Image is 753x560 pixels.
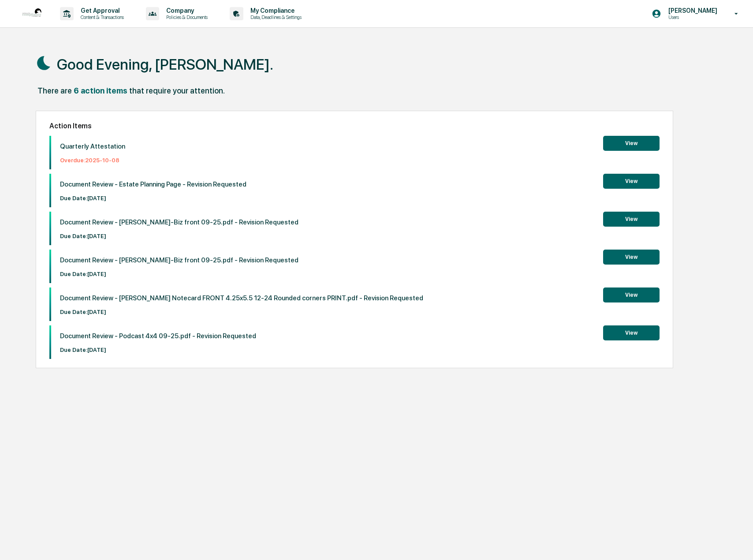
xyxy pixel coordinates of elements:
p: Users [661,14,722,20]
p: Policies & Documents [159,14,212,20]
button: View [603,174,660,189]
div: 6 action items [74,86,127,95]
p: Content & Transactions [74,14,128,20]
p: Document Review - [PERSON_NAME] Notecard FRONT 4.25x5.5 12-24 Rounded corners PRINT.pdf - Revisio... [60,294,423,302]
p: Due Date: [DATE] [60,347,256,353]
button: View [603,212,660,227]
p: Due Date: [DATE] [60,309,423,315]
p: Document Review - Estate Planning Page - Revision Requested [60,180,246,188]
div: There are [37,86,72,95]
a: View [603,252,660,261]
p: [PERSON_NAME] [661,7,722,14]
a: View [603,176,660,185]
p: Document Review - Podcast 4x4 09-25.pdf - Revision Requested [60,332,256,340]
h2: Action Items [49,122,659,130]
button: View [603,250,660,265]
p: Due Date: [DATE] [60,195,246,202]
p: Document Review - [PERSON_NAME]-Biz front 09-25.pdf - Revision Requested [60,218,298,226]
p: My Compliance [243,7,306,14]
p: Due Date: [DATE] [60,271,298,277]
button: View [603,136,660,151]
p: Get Approval [74,7,128,14]
div: that require your attention. [129,86,225,95]
p: Due Date: [DATE] [60,233,298,239]
a: View [603,328,660,336]
p: Company [159,7,212,14]
img: logo [21,3,42,24]
p: Overdue: 2025-10-08 [60,157,125,164]
button: View [603,325,660,340]
a: View [603,138,660,147]
p: Document Review - [PERSON_NAME]-Biz front 09-25.pdf - Revision Requested [60,256,298,264]
button: View [603,287,660,302]
a: View [603,214,660,223]
h1: Good Evening, [PERSON_NAME]. [57,56,273,73]
p: Data, Deadlines & Settings [243,14,306,20]
a: View [603,290,660,299]
p: Quarterly Attestation [60,142,125,150]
